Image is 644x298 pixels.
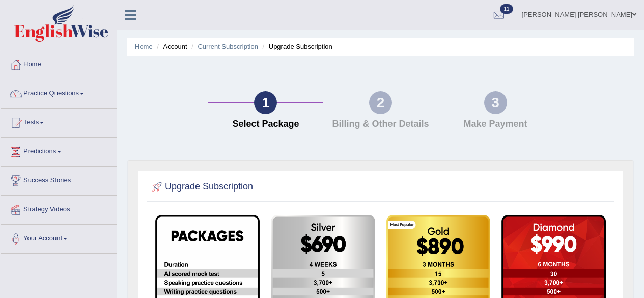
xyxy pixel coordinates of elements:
[369,91,392,114] div: 2
[484,91,507,114] div: 3
[154,42,187,51] li: Account
[328,119,433,129] h4: Billing & Other Details
[198,43,258,50] a: Current Subscription
[213,119,318,129] h4: Select Package
[1,79,117,105] a: Practice Questions
[443,119,548,129] h4: Make Payment
[150,179,253,195] h2: Upgrade Subscription
[254,91,277,114] div: 1
[260,42,332,51] li: Upgrade Subscription
[1,109,117,134] a: Tests
[135,43,153,50] a: Home
[1,225,117,250] a: Your Account
[1,167,117,192] a: Success Stories
[1,196,117,221] a: Strategy Videos
[1,138,117,163] a: Predictions
[1,50,117,76] a: Home
[500,4,513,14] span: 11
